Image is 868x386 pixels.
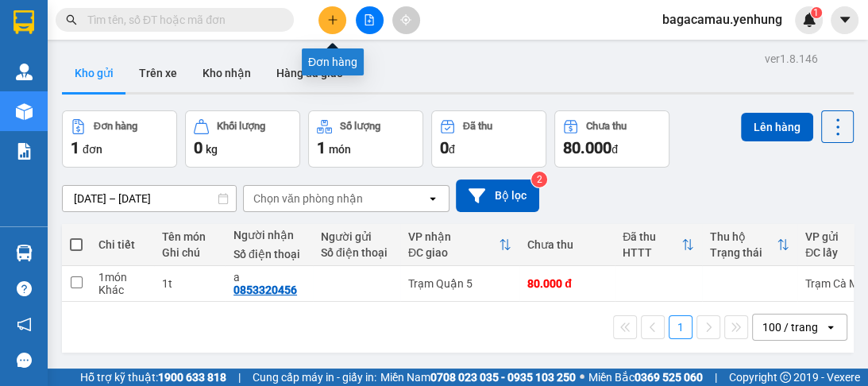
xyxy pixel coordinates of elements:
span: bagacamau.yenhung [650,10,795,29]
button: Khối lượng0kg [185,110,300,168]
div: Đã thu [623,230,681,243]
span: 1 [317,138,326,157]
button: Kho gửi [62,54,126,92]
span: notification [17,317,32,332]
div: 0853320456 [233,284,297,296]
span: đ [449,143,455,156]
span: question-circle [17,281,32,296]
span: Miền Bắc [588,369,703,386]
span: copyright [780,372,791,383]
svg: open [426,192,439,205]
button: 1 [669,315,692,339]
strong: 0369 525 060 [635,371,703,384]
button: Số lượng1món [308,110,423,168]
span: aim [400,14,411,25]
div: Số điện thoại [233,248,305,261]
div: Số lượng [340,121,380,132]
div: 1t [162,277,218,290]
div: Chưa thu [527,238,607,251]
div: Trạm Quận 5 [408,277,511,290]
img: icon-new-feature [802,13,816,27]
input: Select a date range. [63,186,236,211]
span: message [17,353,32,368]
th: Toggle SortBy [615,224,702,266]
div: Đã thu [463,121,492,132]
span: Miền Nam [380,369,576,386]
button: Đơn hàng1đơn [62,110,177,168]
div: Khối lượng [217,121,265,132]
div: Đơn hàng [302,48,364,75]
img: warehouse-icon [16,64,33,80]
span: 0 [194,138,203,157]
img: solution-icon [16,143,33,160]
button: Chưa thu80.000đ [554,110,669,168]
div: Ghi chú [162,246,218,259]
span: món [329,143,351,156]
input: Tìm tên, số ĐT hoặc mã đơn [87,11,275,29]
sup: 2 [531,172,547,187]
button: plus [318,6,346,34]
span: caret-down [838,13,852,27]
span: Cung cấp máy in - giấy in: [253,369,376,386]
th: Toggle SortBy [400,224,519,266]
button: Trên xe [126,54,190,92]
button: Đã thu0đ [431,110,546,168]
strong: 0708 023 035 - 0935 103 250 [430,371,576,384]
span: 0 [440,138,449,157]
sup: 1 [811,7,822,18]
span: ⚪️ [580,374,584,380]
img: logo-vxr [14,10,34,34]
div: Người nhận [233,229,305,241]
button: Lên hàng [741,113,813,141]
strong: 1900 633 818 [158,371,226,384]
span: 1 [813,7,819,18]
div: Trạng thái [710,246,777,259]
svg: open [824,321,837,334]
div: Chọn văn phòng nhận [253,191,363,207]
button: Bộ lọc [456,179,539,212]
span: file-add [364,14,375,25]
span: | [715,369,717,386]
button: Kho nhận [190,54,264,92]
span: kg [206,143,218,156]
span: 80.000 [563,138,611,157]
div: Người gửi [321,230,392,243]
img: warehouse-icon [16,103,33,120]
div: Chi tiết [98,238,146,251]
div: 100 / trang [762,319,818,335]
img: warehouse-icon [16,245,33,261]
th: Toggle SortBy [702,224,797,266]
div: Đơn hàng [94,121,137,132]
button: file-add [356,6,384,34]
div: Số điện thoại [321,246,392,259]
span: 1 [71,138,79,157]
span: đ [611,143,618,156]
div: Thu hộ [710,230,777,243]
div: a [233,271,305,284]
span: search [66,14,77,25]
div: 80.000 đ [527,277,607,290]
div: 1 món [98,271,146,284]
div: ver 1.8.146 [765,50,818,68]
button: aim [392,6,420,34]
span: | [238,369,241,386]
div: Tên món [162,230,218,243]
button: Hàng đã giao [264,54,356,92]
span: đơn [83,143,102,156]
div: Khác [98,284,146,296]
div: HTTT [623,246,681,259]
button: caret-down [831,6,858,34]
div: Chưa thu [586,121,627,132]
div: VP nhận [408,230,499,243]
span: plus [327,14,338,25]
span: Hỗ trợ kỹ thuật: [80,369,226,386]
div: ĐC giao [408,246,499,259]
